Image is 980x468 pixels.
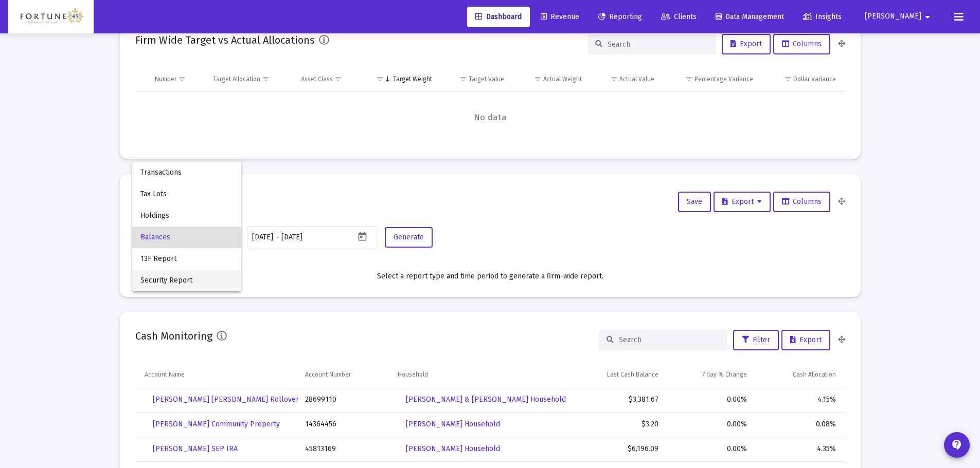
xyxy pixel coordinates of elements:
[140,162,233,183] span: Transactions
[140,270,233,291] span: Security Report
[140,227,233,248] span: Balances
[140,248,233,270] span: 13F Report
[140,183,233,205] span: Tax Lots
[140,205,233,227] span: Holdings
